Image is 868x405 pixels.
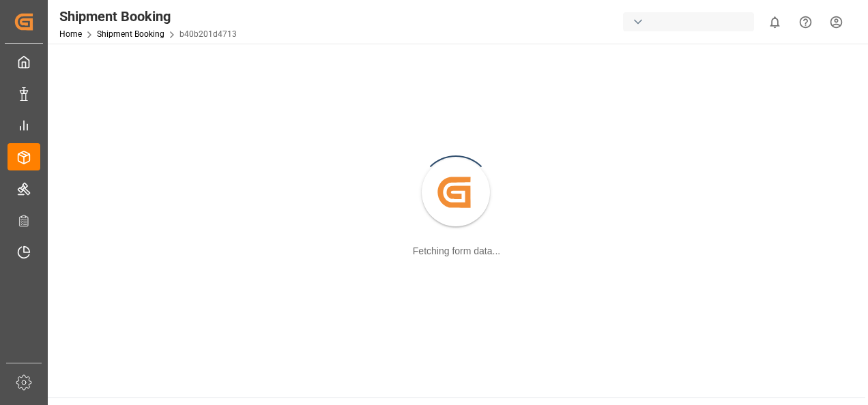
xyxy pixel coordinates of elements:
div: Fetching form data... [413,244,500,258]
div: Shipment Booking [59,6,237,27]
button: show 0 new notifications [759,7,790,37]
a: Home [59,29,82,39]
a: Shipment Booking [97,29,164,39]
button: Help Center [790,7,821,37]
